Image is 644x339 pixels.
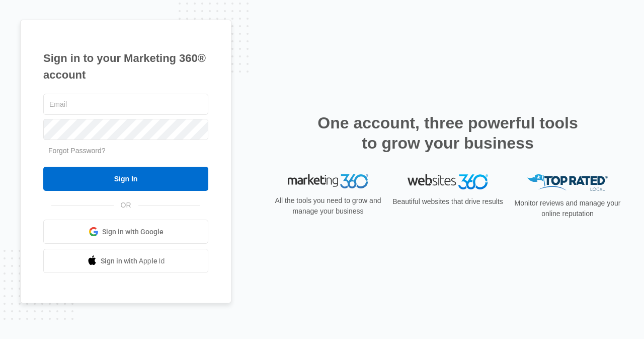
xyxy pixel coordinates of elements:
[511,198,624,219] p: Monitor reviews and manage your online reputation
[272,195,384,217] p: All the tools you need to grow and manage your business
[391,196,504,207] p: Beautiful websites that drive results
[527,174,608,191] img: Top Rated Local
[114,200,138,211] span: OR
[43,50,208,83] h1: Sign in to your Marketing 360® account
[43,167,208,191] input: Sign In
[314,113,581,153] h2: One account, three powerful tools to grow your business
[101,256,165,266] span: Sign in with Apple Id
[43,249,208,273] a: Sign in with Apple Id
[43,220,208,244] a: Sign in with Google
[288,174,368,188] img: Marketing 360
[102,227,164,237] span: Sign in with Google
[48,147,106,155] a: Forgot Password?
[43,94,208,115] input: Email
[408,174,488,189] img: Websites 360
